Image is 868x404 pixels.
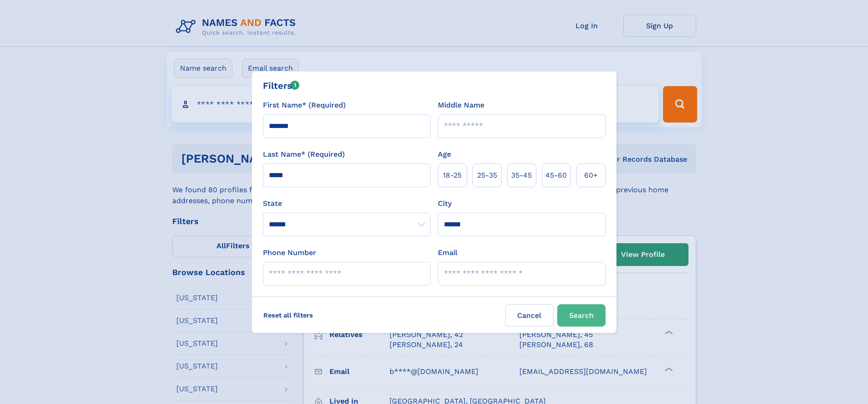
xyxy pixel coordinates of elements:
[545,170,567,181] span: 45‑60
[438,247,457,258] label: Email
[477,170,497,181] span: 25‑35
[263,79,300,92] div: Filters
[257,304,319,326] label: Reset all filters
[584,170,598,181] span: 60+
[557,304,606,327] button: Search
[438,149,451,160] label: Age
[263,198,431,209] label: State
[511,170,532,181] span: 35‑45
[263,100,346,111] label: First Name* (Required)
[263,149,345,160] label: Last Name* (Required)
[438,100,484,111] label: Middle Name
[505,304,554,327] label: Cancel
[443,170,462,181] span: 18‑25
[263,247,316,258] label: Phone Number
[438,198,452,209] label: City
